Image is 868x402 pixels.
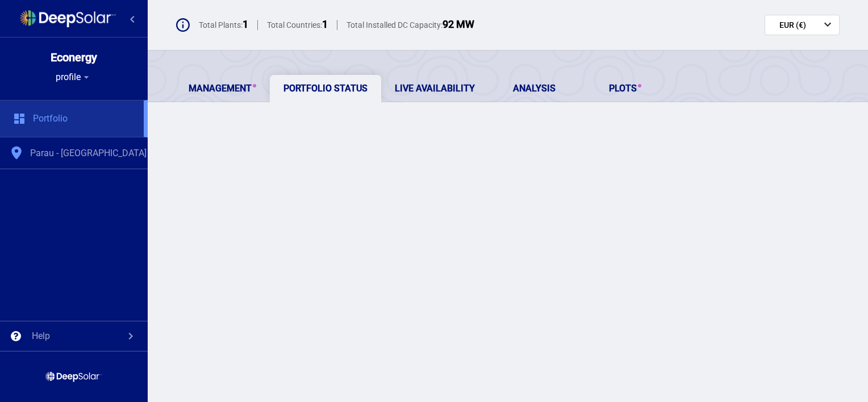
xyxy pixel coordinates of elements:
[126,12,139,26] mat-icon: chevron_left
[489,75,579,102] a: Analysis
[443,18,474,30] span: 92 MW
[270,75,381,102] a: Portfolio Status
[175,75,270,102] a: Management
[243,18,248,30] span: 1
[51,52,97,63] div: Econergy
[33,113,68,124] span: Portfolio
[337,20,483,30] div: Total Installed DC Capacity:
[124,329,137,343] mat-icon: chevron_right
[258,20,337,30] div: Total Countries:
[322,18,328,30] span: 1
[81,72,92,83] mat-icon: arrow_drop_down
[56,72,81,83] span: profile
[579,75,670,102] a: Plots
[779,19,806,31] span: EUR (€)
[381,75,489,102] a: Live Availability
[30,148,147,159] span: Parau - Romania
[32,330,50,342] div: Help
[190,20,258,30] div: Total Plants:
[821,18,834,31] mat-icon: keyboard_arrow_down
